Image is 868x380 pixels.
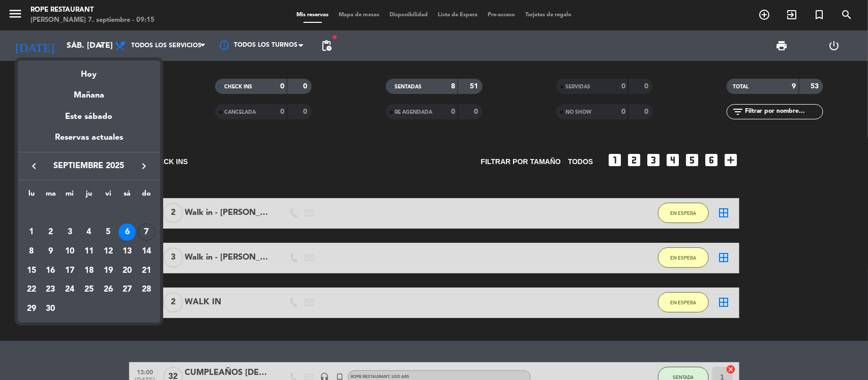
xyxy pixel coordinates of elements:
[99,242,118,261] td: 12 de septiembre de 2025
[138,160,150,172] i: keyboard_arrow_right
[23,262,40,279] div: 15
[137,242,156,261] td: 14 de septiembre de 2025
[99,280,118,300] td: 26 de septiembre de 2025
[42,243,59,260] div: 9
[118,280,137,300] td: 27 de septiembre de 2025
[80,281,98,298] div: 25
[23,224,40,241] div: 1
[138,243,155,260] div: 14
[23,243,40,260] div: 8
[22,204,156,223] td: SEP.
[60,261,79,280] td: 17 de septiembre de 2025
[22,223,41,242] td: 1 de septiembre de 2025
[118,262,136,279] div: 20
[137,188,156,204] th: domingo
[41,188,61,204] th: martes
[118,281,136,298] div: 27
[80,262,98,279] div: 18
[118,243,136,260] div: 13
[99,223,118,242] td: 5 de septiembre de 2025
[42,262,59,279] div: 16
[99,261,118,280] td: 19 de septiembre de 2025
[79,188,99,204] th: jueves
[60,223,79,242] td: 3 de septiembre de 2025
[61,281,78,298] div: 24
[118,223,137,242] td: 6 de septiembre de 2025
[18,103,160,131] div: Este sábado
[137,280,156,300] td: 28 de septiembre de 2025
[41,261,61,280] td: 16 de septiembre de 2025
[42,281,59,298] div: 23
[60,188,79,204] th: miércoles
[80,224,98,241] div: 4
[23,281,40,298] div: 22
[100,281,117,298] div: 26
[43,160,135,173] span: septiembre 2025
[22,261,41,280] td: 15 de septiembre de 2025
[18,131,160,152] div: Reservas actuales
[118,261,137,280] td: 20 de septiembre de 2025
[18,81,160,102] div: Mañana
[22,242,41,261] td: 8 de septiembre de 2025
[61,224,78,241] div: 3
[118,224,136,241] div: 6
[118,188,137,204] th: sábado
[60,280,79,300] td: 24 de septiembre de 2025
[60,242,79,261] td: 10 de septiembre de 2025
[42,300,59,318] div: 30
[22,280,41,300] td: 22 de septiembre de 2025
[22,188,41,204] th: lunes
[138,224,155,241] div: 7
[118,242,137,261] td: 13 de septiembre de 2025
[137,261,156,280] td: 21 de septiembre de 2025
[41,299,61,319] td: 30 de septiembre de 2025
[79,242,99,261] td: 11 de septiembre de 2025
[100,262,117,279] div: 19
[61,262,78,279] div: 17
[137,223,156,242] td: 7 de septiembre de 2025
[138,262,155,279] div: 21
[41,223,61,242] td: 2 de septiembre de 2025
[100,243,117,260] div: 12
[99,188,118,204] th: viernes
[41,280,61,300] td: 23 de septiembre de 2025
[23,300,40,318] div: 29
[138,281,155,298] div: 28
[18,60,160,81] div: Hoy
[41,242,61,261] td: 9 de septiembre de 2025
[79,223,99,242] td: 4 de septiembre de 2025
[42,224,59,241] div: 2
[28,160,40,172] i: keyboard_arrow_left
[79,261,99,280] td: 18 de septiembre de 2025
[61,243,78,260] div: 10
[22,299,41,319] td: 29 de septiembre de 2025
[79,280,99,300] td: 25 de septiembre de 2025
[135,160,153,173] button: keyboard_arrow_right
[80,243,98,260] div: 11
[25,160,43,173] button: keyboard_arrow_left
[100,224,117,241] div: 5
